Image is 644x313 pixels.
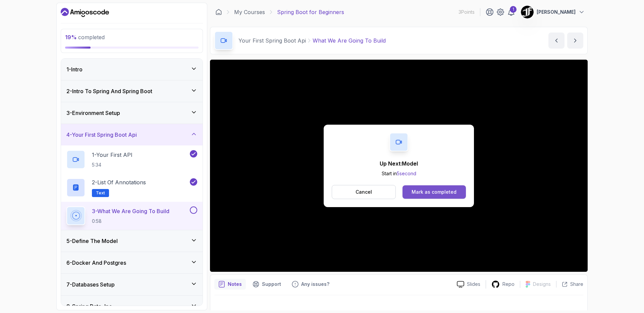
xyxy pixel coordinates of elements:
[234,8,265,16] a: My Courses
[92,151,132,159] p: 1 - Your First API
[61,252,203,273] button: 6-Docker And Postgres
[249,279,285,290] button: Support button
[61,124,203,145] button: 4-Your First Spring Boot Api
[210,60,588,272] iframe: 2 - What We Are Going To Build
[61,274,203,295] button: 7-Databases Setup
[66,150,197,169] button: 1-Your First API5:34
[66,259,126,267] h3: 6 - Docker And Postgres
[61,102,203,124] button: 3-Environment Setup
[459,9,475,15] p: 3 Points
[502,281,515,288] p: Repo
[61,230,203,252] button: 5-Define The Model
[66,206,197,225] button: 3-What We Are Going To Build0:58
[521,5,585,19] button: user profile image[PERSON_NAME]
[277,8,344,16] p: Spring Boot for Beginners
[65,34,105,41] span: completed
[412,189,457,195] div: Mark as completed
[313,37,386,45] p: What We Are Going To Build
[66,237,118,245] h3: 5 - Define The Model
[356,189,372,195] p: Cancel
[92,218,169,225] p: 0:58
[238,37,306,45] p: Your First Spring Boot Api
[66,178,197,197] button: 2-List of AnnotationsText
[451,281,486,288] a: Slides
[570,281,583,288] p: Share
[228,281,242,288] p: Notes
[467,281,480,288] p: Slides
[397,171,416,176] span: 5 second
[288,279,333,290] button: Feedback button
[66,65,83,73] h3: 1 - Intro
[92,207,169,215] p: 3 - What We Are Going To Build
[92,162,132,168] p: 5:34
[567,33,583,49] button: next content
[61,80,203,102] button: 2-Intro To Spring And Spring Boot
[537,9,576,15] p: [PERSON_NAME]
[92,178,146,186] p: 2 - List of Annotations
[66,302,112,310] h3: 8 - Spring Data Jpa
[402,185,466,199] button: Mark as completed
[61,7,109,18] a: Dashboard
[66,131,137,139] h3: 4 - Your First Spring Boot Api
[66,280,115,289] h3: 7 - Databases Setup
[533,281,551,288] p: Designs
[61,59,203,80] button: 1-Intro
[214,279,246,290] button: notes button
[510,6,517,13] div: 1
[262,281,281,288] p: Support
[65,34,77,41] span: 19 %
[556,281,583,288] button: Share
[96,190,105,196] span: Text
[486,280,520,289] a: Repo
[380,170,418,177] p: Start in
[332,185,396,199] button: Cancel
[66,87,152,95] h3: 2 - Intro To Spring And Spring Boot
[507,8,515,16] a: 1
[548,33,565,49] button: previous content
[380,160,418,168] p: Up Next: Model
[215,9,222,15] a: Dashboard
[301,281,329,288] p: Any issues?
[66,109,120,117] h3: 3 - Environment Setup
[521,6,534,18] img: user profile image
